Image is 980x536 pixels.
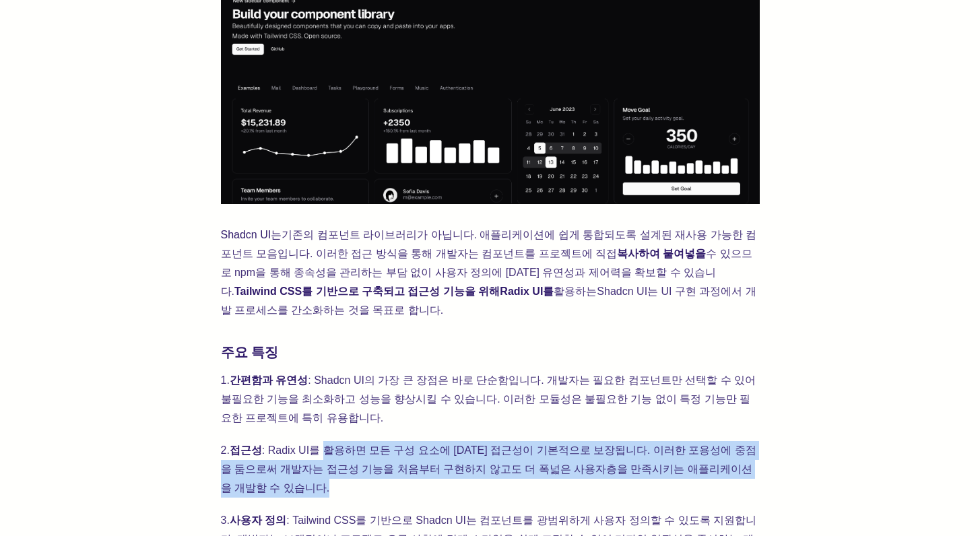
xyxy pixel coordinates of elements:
[221,229,282,240] a: Shadcn UI는
[230,444,262,456] font: 접근성
[234,286,500,297] font: Tailwind CSS를 기반으로 구축되고 접근성 기능을 위해
[500,286,554,297] font: Radix UI를
[221,374,230,386] font: 1.
[221,444,230,456] font: 2.
[221,514,230,526] font: 3.
[221,345,279,360] font: 주요 특징
[221,444,756,494] font: : Radix UI를 활용하면 모든 구성 요소에 [DATE] 접근성이 기본적으로 보장됩니다. 이러한 포용성에 중점을 둠으로써 개발자는 접근성 기능을 처음부터 구현하지 않고도 ...
[617,248,706,259] font: 복사하여 붙여넣을
[221,248,752,297] font: 수 있으므로 npm을 통해 종속성을 관리하는 부담 없이 사용자 정의에 [DATE] 유연성과 제어력을 확보할 수 있습니다.
[230,514,286,526] font: 사용자 정의
[554,286,597,297] font: 활용하는
[230,374,308,386] font: 간편함과 유연성
[221,374,759,424] font: : Shadcn UI의 가장 큰 장점은 바로 단순함입니다. 개발자는 필요한 컴포넌트만 선택할 수 있어 불필요한 기능을 최소화하고 성능을 향상시킬 수 있습니다. 이러한 모듈성은...
[221,229,757,259] font: 기존의 컴포넌트 라이브러리가 아닙니다. 애플리케이션에 쉽게 통합되도록 설계된 재사용 가능한 컴포넌트 모음입니다. 이러한 접근 방식을 통해 개발자는 컴포넌트를 프로젝트에 직접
